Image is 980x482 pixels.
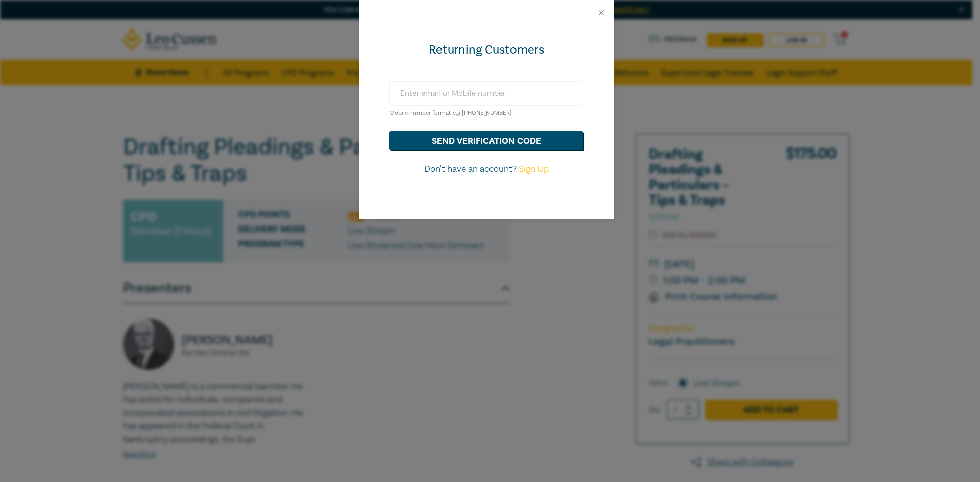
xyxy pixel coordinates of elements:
[389,131,583,150] button: send verification code
[389,163,583,176] p: Don't have an account?
[597,8,606,17] button: Close
[389,42,583,58] div: Returning Customers
[519,163,549,175] a: Sign Up
[389,109,512,117] small: Mobile number format e.g [PHONE_NUMBER]
[389,81,583,106] input: Enter email or Mobile number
